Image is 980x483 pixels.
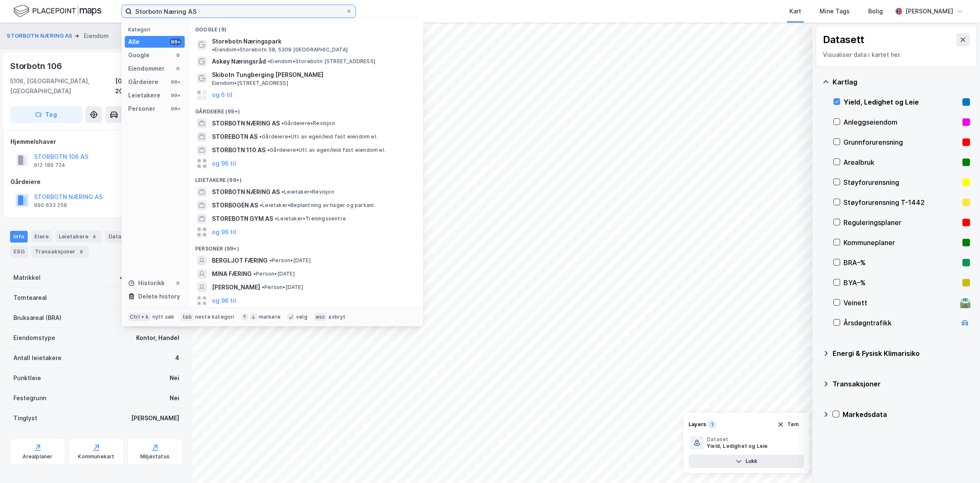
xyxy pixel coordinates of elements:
button: Lukk [689,455,804,468]
span: Leietaker • Revisjon [281,189,334,195]
div: Arealplaner [23,453,52,460]
div: 99+ [170,92,181,99]
div: Yield, Ledighet og Leie [843,97,959,107]
div: Årsdøgntrafikk [843,318,957,328]
div: Storbotn 106 [10,59,64,73]
span: • [262,284,264,290]
div: Arealbruk [843,157,959,167]
div: Energi & Fysisk Klimarisiko [833,348,970,358]
div: Punktleie [13,373,41,383]
div: BYA–% [843,278,959,288]
span: Gårdeiere • Revisjon [281,120,335,127]
div: Yield, Ledighet og Leie [707,443,768,450]
div: Nei [170,373,179,383]
span: • [281,120,284,126]
div: Datasett [823,33,864,46]
button: og 96 til [212,227,236,237]
span: STORBOTN 110 AS [212,145,266,155]
div: Matrikkel [13,273,41,283]
div: Delete history [138,291,180,302]
div: Grunnforurensning [843,137,959,147]
div: [PERSON_NAME] [905,6,953,16]
div: Datasett [105,231,137,243]
div: Antall leietakere [13,353,62,363]
span: • [269,257,272,263]
div: Kontrollprogram for chat [938,443,980,483]
span: • [281,189,284,195]
div: Google (9) [188,20,423,35]
div: 0 [175,280,181,286]
div: 4601-209-507-0-0 [120,273,179,283]
span: STORBOGEN AS [212,200,258,210]
div: Kart [789,6,801,16]
button: Tøm [772,418,804,431]
span: • [212,46,214,53]
span: Storebotn Næringspark [212,36,281,46]
div: 0 [175,65,181,72]
div: Kartlag [833,77,970,87]
iframe: Chat Widget [938,443,980,483]
div: Transaksjoner [833,379,970,389]
div: 990 633 258 [34,202,67,209]
div: Kategori [128,26,185,33]
div: Tinglyst [13,413,37,423]
div: Mine Tags [820,6,850,16]
div: 9 [175,52,181,59]
span: MINA FÆRING [212,269,252,279]
div: Bolig [868,6,883,16]
div: Transaksjoner [31,246,89,258]
div: Kommunekart [78,453,114,460]
span: BERGLJOT FÆRING [212,256,268,266]
div: [PERSON_NAME] [131,413,179,423]
div: Hjemmelshaver [10,137,182,147]
div: 99+ [170,79,181,85]
div: Personer [128,104,155,114]
div: velg [296,314,307,320]
div: nytt søk [152,314,175,320]
div: 🛣️ [959,297,971,308]
div: Google [128,50,150,60]
div: Nei [170,393,179,403]
div: tab [181,313,193,321]
div: BRA–% [843,258,959,268]
span: • [268,58,270,64]
span: Skibotn Tungberging [PERSON_NAME] [212,70,413,80]
div: Eiendomstype [13,333,55,343]
input: Søk på adresse, matrikkel, gårdeiere, leietakere eller personer [132,5,346,18]
button: og 96 til [212,296,236,306]
button: og 6 til [212,90,232,100]
div: Leietakere [128,90,160,100]
div: 8 [77,248,85,256]
button: STORBOTN NÆRING AS [7,32,74,40]
div: avbryt [328,314,346,320]
div: Historikk [128,278,165,288]
span: • [275,215,277,222]
div: [GEOGRAPHIC_DATA], 209/507 [115,76,183,96]
div: Leietakere (99+) [188,170,423,185]
div: Layers [689,421,706,428]
span: • [259,133,262,140]
div: Gårdeiere [128,77,158,87]
span: Eiendom • [STREET_ADDRESS] [212,80,288,87]
div: Kontor, Handel [136,333,179,343]
span: Gårdeiere • Utl. av egen/leid fast eiendom el. [267,147,385,153]
img: logo.f888ab2527a4732fd821a326f86c7f29.svg [13,4,101,18]
span: Askøy Næringsråd [212,56,266,66]
div: ESG [10,246,28,258]
div: Eiendommer [128,64,165,74]
span: STORBOTN NÆRING AS [212,118,280,128]
span: • [267,147,270,153]
div: 4 [90,233,98,241]
div: Anleggseiendom [843,117,959,127]
div: 912 189 724 [34,162,65,169]
button: Tag [10,106,82,123]
div: Tomteareal [13,293,47,303]
div: markere [259,314,281,320]
span: Eiendom • Storebotn [STREET_ADDRESS] [268,58,375,65]
div: Eiendom [84,31,109,41]
span: Gårdeiere • Utl. av egen/leid fast eiendom el. [259,133,377,140]
div: 99+ [170,105,181,112]
div: Veinett [843,298,957,308]
span: Leietaker • Treningssentre [275,215,346,222]
div: Ctrl + k [128,313,151,321]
